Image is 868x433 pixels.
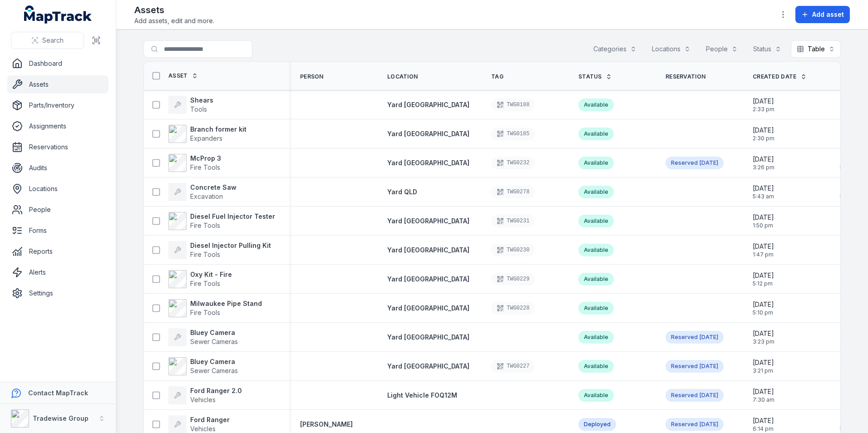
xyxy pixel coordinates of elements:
[753,280,774,287] span: 5:12 pm
[578,360,614,373] div: Available
[168,72,188,79] span: Asset
[7,221,108,240] a: Forms
[753,416,774,425] span: [DATE]
[387,216,469,226] a: Yard [GEOGRAPHIC_DATA]
[134,16,214,25] span: Add assets, edit and more.
[840,271,861,280] span: [DATE]
[7,263,108,281] a: Alerts
[578,302,614,315] div: Available
[700,334,718,341] time: 20/08/2025, 5:00:00 am
[753,271,774,280] span: [DATE]
[753,329,774,338] span: [DATE]
[578,244,614,256] div: Available
[387,304,469,312] span: Yard [GEOGRAPHIC_DATA]
[840,213,861,222] span: [DATE]
[700,392,718,399] time: 04/06/2025, 8:00:00 am
[190,154,221,163] strong: McProp 3
[7,159,108,177] a: Audits
[666,157,724,169] a: Reserved[DATE]
[840,126,862,142] time: 16/09/2025, 2:30:21 pm
[666,418,724,431] div: Reserved
[666,360,724,373] div: Reserved
[753,251,774,258] span: 1:47 pm
[840,280,861,287] span: 7:31 am
[666,157,724,169] div: Reserved
[134,4,214,16] h2: Assets
[753,396,774,403] span: 7:30 am
[190,415,230,424] strong: Ford Ranger
[300,420,353,429] a: [PERSON_NAME]
[387,275,469,284] a: Yard [GEOGRAPHIC_DATA]
[7,284,108,302] a: Settings
[666,389,724,402] div: Reserved
[387,275,469,283] span: Yard [GEOGRAPHIC_DATA]
[190,163,220,171] span: Fire Tools
[190,183,237,192] strong: Concrete Saw
[387,391,457,400] a: Light Vehicle FOQ12M
[387,362,469,371] a: Yard [GEOGRAPHIC_DATA]
[387,391,457,399] span: Light Vehicle FOQ12M
[753,164,774,171] span: 3:26 pm
[387,100,469,109] a: Yard [GEOGRAPHIC_DATA]
[840,242,861,251] span: [DATE]
[753,222,774,229] span: 1:50 pm
[578,98,614,111] div: Available
[795,6,850,23] button: Add asset
[491,73,503,80] span: Tag
[578,331,614,344] div: Available
[33,414,89,422] strong: Tradewise Group
[190,367,238,374] span: Sewer Cameras
[700,363,718,369] span: [DATE]
[700,159,718,166] span: [DATE]
[578,157,614,169] div: Available
[168,212,275,230] a: Diesel Fuel Injector TesterFire Tools
[7,54,108,73] a: Dashboard
[7,180,108,198] a: Locations
[190,105,207,113] span: Tools
[491,360,535,373] div: TWG0227
[190,96,213,105] strong: Shears
[840,358,861,374] time: 23/09/2025, 1:31:37 pm
[840,97,862,113] time: 16/09/2025, 2:33:22 pm
[840,222,861,229] span: 3:18 pm
[840,300,861,309] span: [DATE]
[7,96,108,114] a: Parts/Inventory
[190,251,220,258] span: Fire Tools
[168,299,262,317] a: Milwaukee Pipe StandFire Tools
[840,329,862,345] time: 22/07/2025, 3:23:22 pm
[753,155,774,164] span: [DATE]
[840,242,861,258] time: 28/08/2025, 3:21:57 pm
[840,300,861,316] time: 09/09/2025, 1:15:37 pm
[753,97,774,106] span: [DATE]
[747,40,787,58] button: Status
[387,73,418,80] span: Location
[840,271,861,287] time: 12/09/2025, 7:31:42 am
[753,329,774,345] time: 22/07/2025, 3:23:22 pm
[168,96,213,114] a: ShearsTools
[387,333,469,341] span: Yard [GEOGRAPHIC_DATA]
[840,184,861,200] time: 03/09/2025, 5:44:10 am
[190,134,222,142] span: Expanders
[190,299,262,308] strong: Milwaukee Pipe Stand
[387,304,469,313] a: Yard [GEOGRAPHIC_DATA]
[300,73,324,80] span: Person
[753,73,807,80] a: Created Date
[666,389,724,402] a: Reserved[DATE]
[753,213,774,222] span: [DATE]
[700,363,718,370] time: 23/07/2025, 6:00:00 am
[190,192,223,200] span: Excavation
[578,215,614,227] div: Available
[491,128,535,140] div: TWG0185
[700,421,718,428] time: 04/06/2025, 12:00:00 am
[753,338,774,345] span: 3:23 pm
[190,280,220,287] span: Fire Tools
[190,338,238,345] span: Sewer Cameras
[168,154,221,172] a: McProp 3Fire Tools
[840,184,861,193] span: [DATE]
[387,187,417,197] a: Yard QLD
[7,75,108,93] a: Assets
[387,246,469,255] a: Yard [GEOGRAPHIC_DATA]
[42,36,64,45] span: Search
[840,425,861,433] span: 5:04 am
